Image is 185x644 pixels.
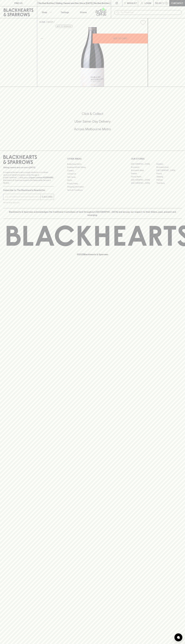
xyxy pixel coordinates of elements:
[61,11,69,14] p: Tastings
[3,189,54,192] p: Subscribe to The Blackhearts Newsletter
[3,127,182,131] h5: Across Melbourne Metro
[80,11,87,14] p: Stores
[131,157,182,160] p: OUR STORES
[3,112,182,116] h5: Click & Collect
[3,101,182,145] div: Call to action block
[131,178,156,182] a: [GEOGRAPHIC_DATA]
[156,172,182,175] a: Fitzroy
[156,169,182,172] a: [GEOGRAPHIC_DATA]
[156,166,182,169] a: Brunswick East
[131,162,156,166] a: [GEOGRAPHIC_DATA]
[156,178,182,182] a: Prahran
[166,2,167,4] p: 0
[74,6,93,18] a: Stores
[47,21,53,23] a: SHOP
[127,2,137,5] p: Wishlist
[67,162,118,166] a: Bottle Drop FAQ's
[131,175,156,178] a: Fitzroy North
[145,2,151,5] p: Login
[3,166,54,169] p: Sibling owned and run since [DATE]
[3,201,54,204] p: We will never spam you
[67,172,118,175] a: Contact Us
[155,2,162,5] p: $0.00
[67,157,118,160] p: OTHER AREAS
[131,169,156,172] a: Brunswick West
[131,172,156,175] a: Elwood
[42,195,53,198] p: SUBSCRIBE
[5,195,40,199] input: e.g. jane@blackheartsandsparrows.com.au
[67,188,118,192] a: Terms & Conditions
[177,636,180,639] img: bubble-icon
[121,10,180,15] input: Try "Pinot noir"
[67,185,118,188] a: Shipping Information
[5,210,180,217] p: Blackhearts & Sparrows acknowledges the traditional Custodians of land throughout [GEOGRAPHIC_DAT...
[67,182,118,185] a: Privacy Policy
[41,194,54,200] button: SUBSCRIBE
[131,182,156,185] a: [GEOGRAPHIC_DATA]
[37,27,148,87] img: 38987.png
[29,177,53,179] strong: Liquor License #32064953
[3,171,54,184] p: It is against the law to sell or supply alcohol to, or to obtain alcohol on behalf of a person un...
[67,175,118,179] a: Gift Cards
[42,11,47,14] p: Shop
[56,6,74,18] a: Tastings
[139,19,147,26] button: Add to wishlist
[67,169,118,172] a: Careers
[37,6,56,18] button: Shop
[3,119,182,124] h5: Uber Same-Day Delivery
[156,182,182,185] a: Thornbury
[93,34,148,43] button: ADD TO CART
[67,166,118,169] a: Business & Bulk Gifting
[14,2,23,5] p: FIND US
[171,2,183,5] p: Checkout
[67,179,118,182] a: FAQ's
[131,166,156,169] a: Brunswick
[156,175,182,178] a: Geelong
[55,25,73,28] button: Add to wishlist
[39,21,45,23] a: HOME
[113,37,127,40] p: ADD TO CART
[156,162,182,166] a: Braddon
